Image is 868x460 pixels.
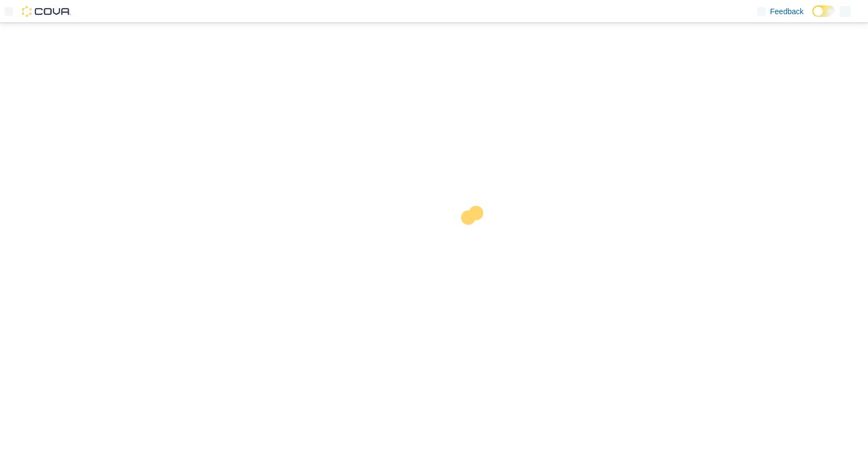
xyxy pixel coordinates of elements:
[812,17,813,17] span: Dark Mode
[770,6,804,17] span: Feedback
[22,6,71,17] img: Cova
[812,5,835,17] input: Dark Mode
[753,1,808,22] a: Feedback
[434,198,516,280] img: cova-loader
